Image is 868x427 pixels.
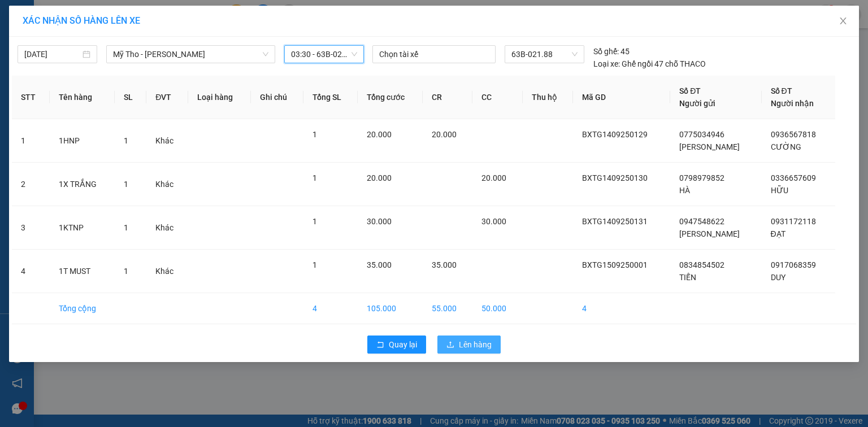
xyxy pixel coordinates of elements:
[679,130,724,139] span: 0775034946
[511,46,577,63] span: 63B-021.88
[771,173,816,182] span: 0336657609
[459,338,492,351] span: Lên hàng
[303,76,358,119] th: Tổng SL
[24,48,80,60] input: 15/09/2025
[437,335,501,354] button: uploadLên hàng
[313,260,317,269] span: 1
[358,293,423,324] td: 105.000
[593,58,706,70] div: Ghế ngồi 47 chỗ THACO
[367,260,392,269] span: 35.000
[472,293,522,324] td: 50.000
[50,250,115,293] td: 1T MUST
[593,58,620,70] span: Loại xe:
[432,260,457,269] span: 35.000
[115,76,146,119] th: SL
[523,76,573,119] th: Thu hộ
[679,229,740,238] span: [PERSON_NAME]
[582,217,648,226] span: BXTG1409250131
[446,341,454,350] span: upload
[124,180,128,189] span: 1
[771,99,814,108] span: Người nhận
[472,76,522,119] th: CC
[582,260,648,269] span: BXTG1509250001
[303,293,358,324] td: 4
[124,223,128,232] span: 1
[573,293,670,324] td: 4
[146,119,188,163] td: Khác
[771,229,785,238] span: ĐẠT
[771,186,788,195] span: HỮU
[188,76,250,119] th: Loại hàng
[423,293,472,324] td: 55.000
[367,217,392,226] span: 30.000
[771,217,816,226] span: 0931172118
[771,86,792,95] span: Số ĐT
[679,142,740,151] span: [PERSON_NAME]
[12,163,50,206] td: 2
[367,335,426,354] button: rollbackQuay lại
[771,260,816,269] span: 0917068359
[679,186,690,195] span: HÀ
[679,86,701,95] span: Số ĐT
[12,206,50,250] td: 3
[839,16,848,25] span: close
[582,173,648,182] span: BXTG1409250130
[481,173,506,182] span: 20.000
[771,130,816,139] span: 0936567818
[771,142,801,151] span: CƯỜNG
[423,76,472,119] th: CR
[771,273,785,282] span: DUY
[389,338,417,351] span: Quay lại
[593,45,619,58] span: Số ghế:
[679,173,724,182] span: 0798979852
[146,206,188,250] td: Khác
[262,51,269,58] span: down
[376,341,384,350] span: rollback
[679,260,724,269] span: 0834854502
[146,76,188,119] th: ĐVT
[432,130,457,139] span: 20.000
[50,206,115,250] td: 1KTNP
[50,119,115,163] td: 1HNP
[582,130,648,139] span: BXTG1409250129
[146,250,188,293] td: Khác
[481,217,506,226] span: 30.000
[313,217,317,226] span: 1
[23,15,140,26] span: XÁC NHẬN SỐ HÀNG LÊN XE
[827,6,859,37] button: Close
[251,76,303,119] th: Ghi chú
[124,267,128,276] span: 1
[12,250,50,293] td: 4
[146,163,188,206] td: Khác
[124,136,128,145] span: 1
[12,76,50,119] th: STT
[573,76,670,119] th: Mã GD
[367,130,392,139] span: 20.000
[50,163,115,206] td: 1X TRẮNG
[12,119,50,163] td: 1
[367,173,392,182] span: 20.000
[358,76,423,119] th: Tổng cước
[291,46,357,63] span: 03:30 - 63B-021.88
[679,99,715,108] span: Người gửi
[313,173,317,182] span: 1
[593,45,630,58] div: 45
[679,217,724,226] span: 0947548622
[113,46,268,63] span: Mỹ Tho - Hồ Chí Minh
[679,273,696,282] span: TIẾN
[50,293,115,324] td: Tổng cộng
[50,76,115,119] th: Tên hàng
[313,130,317,139] span: 1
